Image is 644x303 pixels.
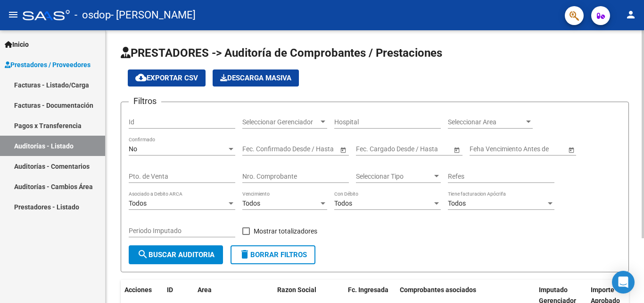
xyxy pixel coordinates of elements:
[8,9,19,20] mat-icon: menu
[129,95,161,108] h3: Filtros
[135,74,198,82] span: Exportar CSV
[239,249,250,260] mat-icon: delete
[213,69,299,87] button: Descarga Masiva
[400,286,476,294] span: Comprobantes asociados
[121,46,442,60] span: PRESTADORES -> Auditoría de Comprobantes / Prestaciones
[625,9,636,20] mat-icon: person
[198,286,212,294] span: Area
[129,245,223,264] button: Buscar Auditoria
[348,286,388,294] span: Fc. Ingresada
[135,72,147,83] mat-icon: cloud_download
[231,245,315,264] button: Borrar Filtros
[129,145,137,153] span: No
[5,60,91,70] span: Prestadores / Proveedores
[398,145,445,153] input: Fecha fin
[167,286,173,294] span: ID
[242,199,260,207] span: Todos
[612,271,635,294] div: Open Intercom Messenger
[239,251,307,259] span: Borrar Filtros
[220,74,291,82] span: Descarga Masiva
[129,199,147,207] span: Todos
[452,145,462,155] button: Open calendar
[124,286,152,294] span: Acciones
[213,69,299,87] app-download-masive: Descarga masiva de comprobantes (adjuntos)
[254,225,317,237] span: Mostrar totalizadores
[448,118,524,126] span: Seleccionar Area
[137,249,149,260] mat-icon: search
[242,145,277,153] input: Fecha inicio
[137,251,215,259] span: Buscar Auditoria
[334,199,352,207] span: Todos
[566,145,576,155] button: Open calendar
[356,145,390,153] input: Fecha inicio
[74,5,111,26] span: - osdop
[285,145,331,153] input: Fecha fin
[128,69,206,87] button: Exportar CSV
[448,199,466,207] span: Todos
[338,145,348,155] button: Open calendar
[111,5,196,26] span: - [PERSON_NAME]
[356,173,432,181] span: Seleccionar Tipo
[277,286,316,294] span: Razon Social
[242,118,319,126] span: Seleccionar Gerenciador
[5,39,29,50] span: Inicio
